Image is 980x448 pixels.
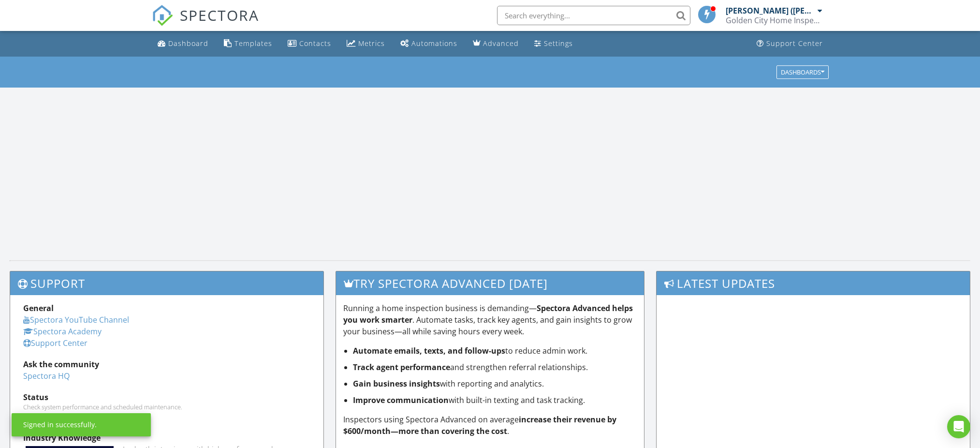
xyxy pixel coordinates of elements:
a: SPECTORA [152,13,259,33]
a: Metrics [343,35,389,53]
strong: Improve communication [353,395,449,405]
div: Ask the community [23,358,310,370]
div: Advanced [483,39,519,48]
a: Dashboard [154,35,212,53]
a: [URL][DOMAIN_NAME] [23,411,103,422]
div: Golden City Home Inspections LLC / Regal Home Inspections LLC [726,15,822,25]
img: The Best Home Inspection Software - Spectora [152,5,173,26]
input: Search everything... [497,6,690,25]
a: Support Center [753,35,827,53]
a: Contacts [284,35,335,53]
div: Industry Knowledge [23,432,310,444]
div: Dashboard [168,39,208,48]
a: Spectora HQ [23,371,70,381]
button: Dashboards [776,65,829,79]
div: Check system performance and scheduled maintenance. [23,403,310,411]
li: with built-in texting and task tracking. [353,394,636,406]
li: with reporting and analytics. [353,378,636,389]
a: Spectora YouTube Channel [23,314,129,325]
div: [PERSON_NAME] ([PERSON_NAME]) [PERSON_NAME] [726,6,815,15]
li: to reduce admin work. [353,345,636,357]
a: Spectora Academy [23,326,102,337]
strong: increase their revenue by $600/month—more than covering the cost [343,414,616,436]
a: Automations (Basic) [396,35,461,53]
strong: General [23,303,54,314]
strong: Automate emails, texts, and follow-ups [353,345,505,356]
div: Templates [234,39,272,48]
span: SPECTORA [180,5,259,25]
a: Advanced [469,35,523,53]
div: Metrics [358,39,385,48]
li: and strengthen referral relationships. [353,361,636,373]
strong: Spectora Advanced helps you work smarter [343,303,633,325]
p: Inspectors using Spectora Advanced on average . [343,414,636,437]
div: Signed in successfully. [23,420,97,430]
div: Automations [411,39,457,48]
a: Settings [530,35,577,53]
div: Open Intercom Messenger [947,415,970,438]
a: Templates [220,35,276,53]
p: Running a home inspection business is demanding— . Automate tasks, track key agents, and gain ins... [343,302,636,337]
h3: Latest Updates [657,271,970,295]
div: Dashboards [781,69,824,75]
a: Support Center [23,338,88,348]
strong: Gain business insights [353,378,440,389]
div: Support Center [766,39,823,48]
h3: Support [10,271,323,295]
div: Status [23,391,310,403]
div: Contacts [299,39,331,48]
div: Settings [544,39,573,48]
h3: Try spectora advanced [DATE] [336,271,644,295]
strong: Track agent performance [353,362,450,373]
